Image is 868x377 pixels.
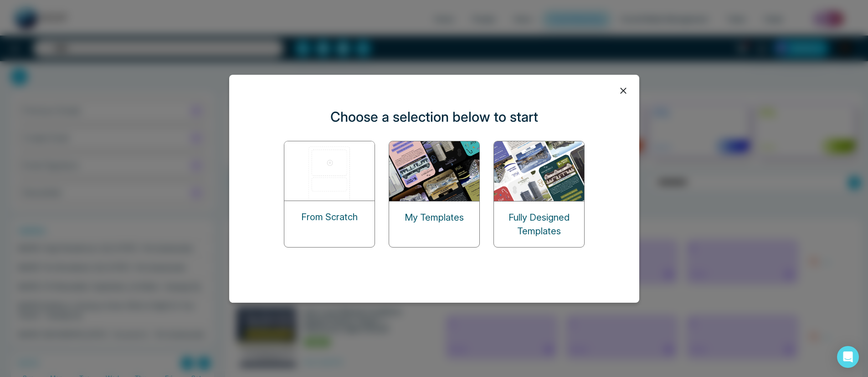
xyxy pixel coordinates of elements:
p: From Scratch [301,210,358,224]
img: designed-templates.png [494,141,585,201]
div: Open Intercom Messenger [837,346,859,368]
img: my-templates.png [389,141,480,201]
p: Fully Designed Templates [494,211,584,238]
img: start-from-scratch.png [284,141,375,201]
p: My Templates [405,211,464,224]
p: Choose a selection below to start [330,107,538,127]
